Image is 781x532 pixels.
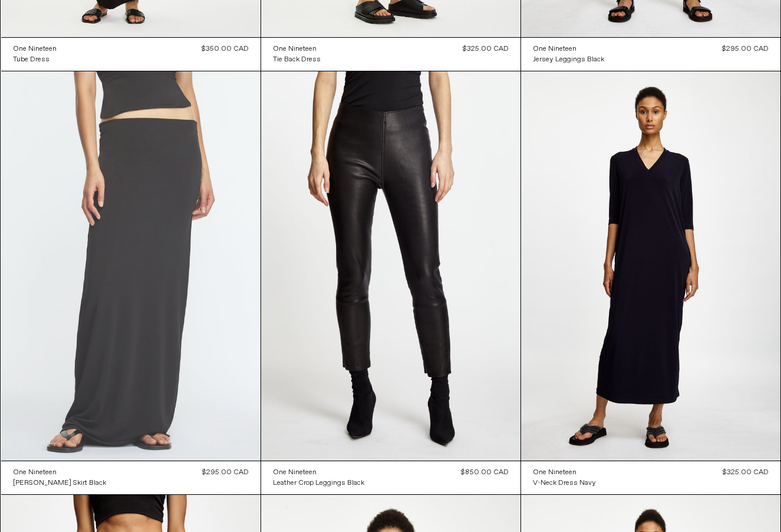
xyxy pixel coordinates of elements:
a: Leather Crop Leggings Black [273,478,364,488]
div: $325.00 CAD [463,44,509,54]
img: One Nineteen V-Neck Dress [521,71,780,461]
a: Tube Dress [13,54,57,65]
img: One Nineteen Aline Skirt Black [1,71,261,461]
img: One Nineteen Leather Crop Leggings [261,71,520,461]
a: One Nineteen [273,467,364,478]
a: [PERSON_NAME] Skirt Black [13,478,106,488]
div: $295.00 CAD [722,44,769,54]
div: One Nineteen [533,44,576,54]
a: One Nineteen [13,44,57,54]
div: Jersey Leggings Black [533,55,604,65]
div: $350.00 CAD [202,44,249,54]
a: One Nineteen [273,44,321,54]
div: One Nineteen [273,44,317,54]
a: V-Neck Dress Navy [533,478,596,488]
div: $850.00 CAD [461,467,509,478]
a: One Nineteen [533,467,596,478]
div: One Nineteen [273,468,317,478]
a: Tie Back Dress [273,54,321,65]
div: One Nineteen [533,468,576,478]
a: Jersey Leggings Black [533,54,604,65]
div: $325.00 CAD [723,467,769,478]
div: $295.00 CAD [202,467,249,478]
div: Tube Dress [13,55,50,65]
a: One Nineteen [13,467,106,478]
div: Tie Back Dress [273,55,321,65]
div: One Nineteen [13,468,57,478]
a: One Nineteen [533,44,604,54]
